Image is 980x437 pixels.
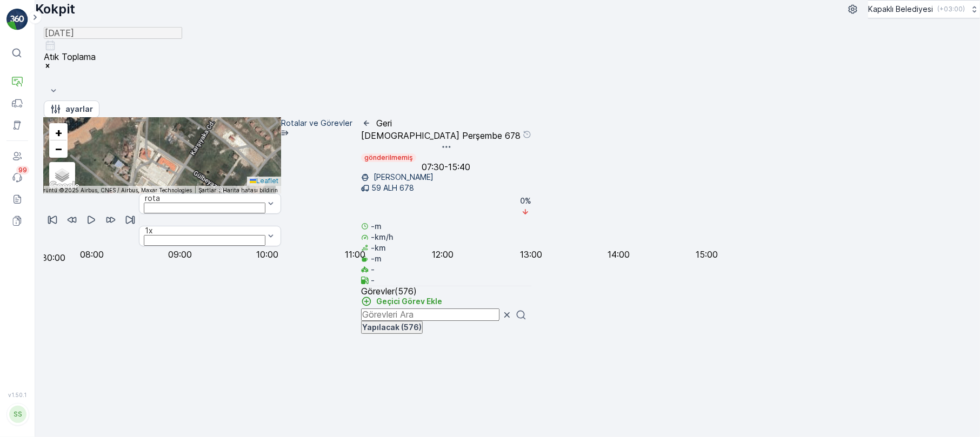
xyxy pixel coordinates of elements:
[371,232,393,243] p: -km/h
[523,130,531,140] div: Yardım Araç İkonu
[18,166,27,174] p: 99
[361,296,442,307] a: Geçici Görev Ekle
[145,194,264,203] div: rota
[6,392,28,398] span: v 1.50.1
[422,162,471,172] p: 07:30-15:40
[362,322,422,333] p: Yapılacak (576)
[608,250,630,259] p: 14:00
[696,250,718,259] p: 15:00
[55,125,63,139] span: +
[65,104,93,115] p: ayarlar
[46,179,82,193] img: Google
[44,52,180,62] div: Atık Toplama
[6,400,28,428] button: SS
[520,250,542,259] p: 13:00
[44,27,182,39] input: dd/mm/yyyy
[371,172,434,183] p: [PERSON_NAME]
[868,4,933,15] p: Kapaklı Belediyesi
[145,226,264,235] div: 1x
[44,118,281,142] summary: [PERSON_NAME]
[50,124,66,140] a: Yakınlaştır
[361,118,392,129] a: Geri
[50,140,66,157] a: Uzaklaştır
[256,250,278,259] p: 10:00
[371,221,382,232] p: -m
[371,275,375,286] p: -
[46,179,82,193] a: Bu bölgeyi Google Haritalar'da açın (yeni pencerede açılır)
[6,167,28,189] a: 99
[55,142,63,156] span: −
[6,9,28,30] img: logo
[223,187,278,193] a: Harita hatası bildirin
[361,308,499,320] input: Görevleri Ara
[44,100,99,118] button: ayarlar
[198,187,216,193] a: Şartlar (yeni sekmede açılır)
[937,5,965,14] p: ( +03:00 )
[361,321,423,334] button: Yapılacak (576)
[345,250,365,259] p: 11:00
[363,153,414,162] p: gönderilmemiş
[361,131,521,140] p: [DEMOGRAPHIC_DATA] Perşembe 678
[44,166,150,176] input: Görevleri veya konumu arayın
[44,142,281,166] summary: faaliyetler
[376,296,442,307] p: Geçici Görev Ekle
[9,406,26,423] div: SS
[44,62,180,71] div: Remove Atık Toplama
[168,250,192,259] p: 09:00
[376,118,392,128] p: Geri
[432,250,454,259] p: 12:00
[30,253,65,263] p: 07:30:00
[371,183,414,193] p: 59 ALH 678
[371,243,386,253] p: -km
[50,163,74,187] a: Layers
[80,250,104,259] p: 08:00
[371,264,375,275] p: -
[51,118,104,126] span: [PERSON_NAME]
[361,286,531,296] p: Görevler ( 576 )
[520,196,531,206] p: 0 %
[35,1,75,18] p: Kokpit
[281,118,352,129] p: Rotalar ve Görevler
[250,177,278,185] a: Leaflet
[371,253,382,264] p: -m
